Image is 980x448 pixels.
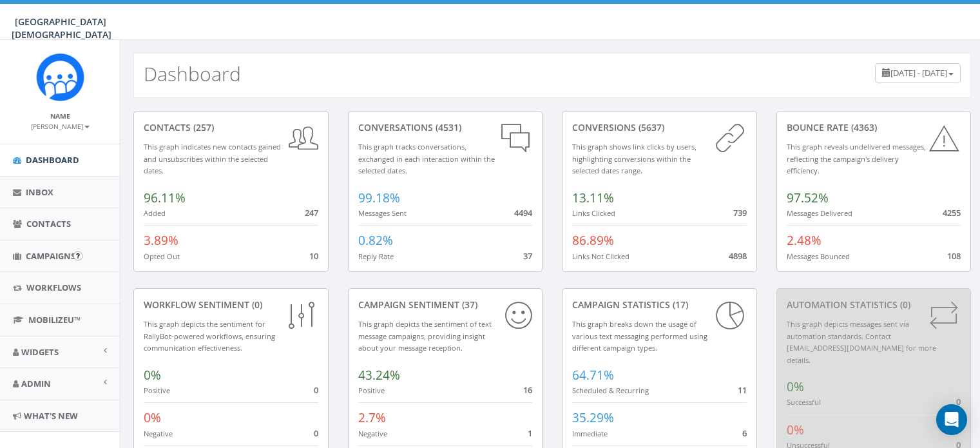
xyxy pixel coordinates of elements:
span: 86.89% [572,232,614,249]
img: Rally_Corp_Icon_1.png [36,53,84,101]
span: 4898 [729,250,747,262]
small: Name [50,112,70,121]
span: (37) [459,298,477,311]
span: (4531) [433,121,461,133]
span: 16 [523,384,532,396]
a: [PERSON_NAME] [31,120,90,131]
div: Bounce Rate [787,121,961,134]
span: 2.7% [358,409,386,426]
span: What's New [24,410,78,422]
small: This graph depicts messages sent via automation standards. Contact [EMAIL_ADDRESS][DOMAIN_NAME] f... [787,319,936,365]
span: 0% [787,378,804,395]
div: Campaign Statistics [572,298,747,311]
small: Links Clicked [572,208,615,218]
div: Automation Statistics [787,298,961,311]
small: This graph indicates new contacts gained and unsubscribes within the selected dates. [144,142,281,175]
span: Campaigns [26,250,75,262]
small: Scheduled & Recurring [572,385,649,395]
span: 247 [305,207,318,219]
span: 0% [144,409,161,426]
span: 35.29% [572,409,614,426]
small: This graph depicts the sentiment for RallyBot-powered workflows, ensuring communication effective... [144,319,275,353]
span: 108 [947,250,961,262]
small: Successful [787,397,821,407]
span: 0 [956,396,961,407]
span: Contacts [26,218,71,229]
span: Admin [21,378,51,389]
input: Submit [73,251,82,260]
small: Negative [358,429,387,438]
span: 97.52% [787,190,829,206]
small: This graph reveals undelivered messages, reflecting the campaign's delivery efficiency. [787,142,926,175]
span: (5637) [636,121,664,133]
span: 0 [314,384,318,396]
small: Messages Delivered [787,208,852,218]
div: Campaign Sentiment [358,298,533,311]
small: Links Not Clicked [572,251,629,261]
div: Open Intercom Messenger [936,404,967,435]
span: (17) [670,298,688,311]
small: Positive [358,385,385,395]
small: This graph breaks down the usage of various text messaging performed using different campaign types. [572,319,707,353]
small: Immediate [572,429,608,438]
small: Reply Rate [358,251,394,261]
span: 64.71% [572,367,614,384]
span: (0) [249,298,262,311]
span: (4363) [849,121,877,133]
span: Workflows [26,282,81,293]
h2: Dashboard [144,63,241,84]
span: MobilizeU™ [28,314,81,326]
span: 4494 [514,207,532,219]
span: 3.89% [144,232,178,249]
span: 0% [144,367,161,384]
small: Messages Sent [358,208,407,218]
span: 2.48% [787,232,821,249]
span: 37 [523,250,532,262]
span: 4255 [943,207,961,219]
span: 99.18% [358,190,400,206]
small: Negative [144,429,173,438]
span: Inbox [26,186,53,198]
span: 13.11% [572,190,614,206]
span: 6 [742,427,747,439]
small: Opted Out [144,251,180,261]
span: (0) [898,298,910,311]
small: Added [144,208,166,218]
div: contacts [144,121,318,134]
span: Dashboard [26,154,79,166]
span: [GEOGRAPHIC_DATA][DEMOGRAPHIC_DATA] [12,15,111,41]
span: [DATE] - [DATE] [890,67,947,79]
span: 739 [733,207,747,219]
span: 0.82% [358,232,393,249]
span: 1 [528,427,532,439]
span: (257) [191,121,214,133]
small: Positive [144,385,170,395]
span: 11 [738,384,747,396]
span: 0% [787,422,804,438]
span: 96.11% [144,190,186,206]
div: conversations [358,121,533,134]
small: This graph depicts the sentiment of text message campaigns, providing insight about your message ... [358,319,492,353]
span: Widgets [21,346,59,358]
div: Workflow Sentiment [144,298,318,311]
small: [PERSON_NAME] [31,122,90,131]
small: Messages Bounced [787,251,850,261]
span: 10 [309,250,318,262]
small: This graph shows link clicks by users, highlighting conversions within the selected dates range. [572,142,697,175]
span: 43.24% [358,367,400,384]
div: conversions [572,121,747,134]
span: 0 [314,427,318,439]
small: This graph tracks conversations, exchanged in each interaction within the selected dates. [358,142,495,175]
